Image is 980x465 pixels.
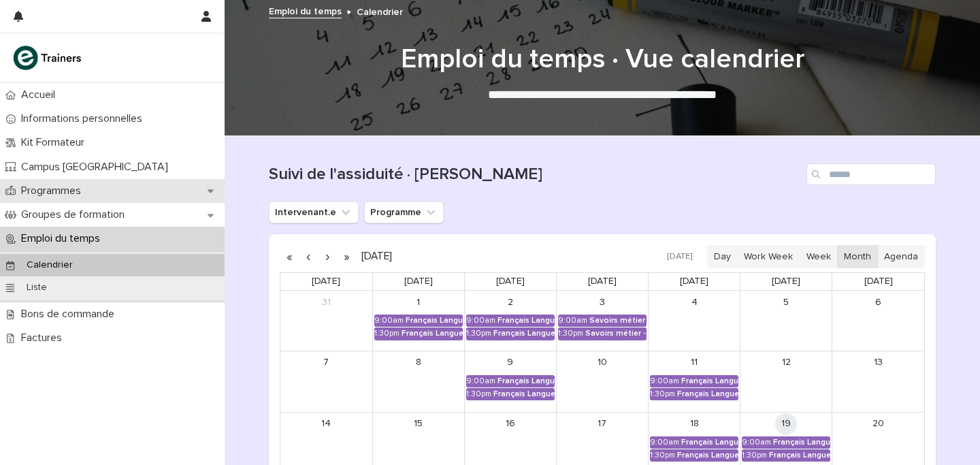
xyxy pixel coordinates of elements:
[356,251,392,261] h2: [DATE]
[497,376,555,386] div: Français Langue Professionnel - Interagir avec les collègues et la hiérarchie
[11,44,86,71] img: K0CqGN7SDeD6s4JG8KQk
[707,245,738,268] button: Day
[737,245,800,268] button: Work Week
[868,413,889,435] a: September 20, 2025
[558,316,587,325] div: 9:00am
[16,161,179,174] p: Campus [GEOGRAPHIC_DATA]
[269,202,359,223] button: Intervenant.e
[269,43,936,76] h1: Emploi du temps · Vue calendrier
[357,3,403,18] p: Calendrier
[16,232,111,245] p: Emploi du temps
[408,352,429,374] a: September 8, 2025
[16,112,153,125] p: Informations personnelles
[408,291,429,313] a: September 1, 2025
[650,389,675,399] div: 1:30pm
[408,413,429,435] a: September 15, 2025
[500,413,521,435] a: September 16, 2025
[681,438,738,447] div: Français Langue Professionnel - Valoriser les produits frais et leur origine
[280,351,372,412] td: September 7, 2025
[799,245,837,268] button: Week
[16,259,84,271] p: Calendrier
[769,451,830,460] div: Français Langue Professionnel - Interagir avec les collègues et la hiérarchie
[832,291,924,351] td: September 6, 2025
[775,352,797,374] a: September 12, 2025
[337,246,356,268] button: Next year
[464,291,556,351] td: September 2, 2025
[280,246,299,268] button: Previous year
[650,376,679,386] div: 9:00am
[556,351,648,412] td: September 10, 2025
[556,291,648,351] td: September 3, 2025
[299,246,318,268] button: Previous month
[16,332,73,344] p: Factures
[372,291,464,351] td: September 1, 2025
[683,291,705,313] a: September 4, 2025
[832,351,924,412] td: September 13, 2025
[269,3,342,18] a: Emploi du temps
[862,273,896,290] a: Saturday
[464,351,556,412] td: September 9, 2025
[466,376,495,386] div: 9:00am
[683,352,705,374] a: September 11, 2025
[868,291,889,313] a: September 6, 2025
[493,389,555,399] div: Français Langue Professionnel - Interagir avec les collègues et la hiérarchie
[500,291,521,313] a: September 2, 2025
[374,329,399,338] div: 1:30pm
[775,291,797,313] a: September 5, 2025
[650,438,679,447] div: 9:00am
[650,451,675,460] div: 1:30pm
[500,352,521,374] a: September 9, 2025
[497,316,555,325] div: Français Langue Professionnel - Valoriser les produits frais et leur origine
[16,185,92,197] p: Programmes
[374,316,404,325] div: 9:00am
[649,291,740,351] td: September 4, 2025
[877,245,925,268] button: Agenda
[740,291,832,351] td: September 5, 2025
[466,329,491,338] div: 1:30pm
[681,376,738,386] div: Français Langue Professionnel - Valoriser les produits frais et leur origine
[466,316,495,325] div: 9:00am
[806,163,936,185] input: Search
[16,136,95,149] p: Kit Formateur
[591,352,613,374] a: September 10, 2025
[585,329,647,338] div: Savoirs métier - Organisation et gestion des interventions quotidiennes
[315,291,337,313] a: August 31, 2025
[742,451,767,460] div: 1:30pm
[309,273,343,290] a: Sunday
[364,202,444,223] button: Programme
[402,273,436,290] a: Monday
[775,413,797,435] a: September 19, 2025
[372,351,464,412] td: September 8, 2025
[661,247,699,267] button: [DATE]
[773,438,830,447] div: Français Langue Professionnel - Interagir avec les collègues et la hiérarchie
[589,316,647,325] div: Savoirs métier - Organisation et gestion des interventions quotidiennes
[315,352,337,374] a: September 7, 2025
[402,329,463,338] div: Français Langue Professionnel - Interagir avec les collègues et la hiérarchie
[683,413,705,435] a: September 18, 2025
[677,389,738,399] div: Français Langue Professionnel - Valoriser les produits frais et leur origine
[769,273,803,290] a: Friday
[318,246,337,268] button: Next month
[493,329,555,338] div: Français Langue Professionnel - Valoriser les produits frais et leur origine
[742,438,771,447] div: 9:00am
[591,291,613,313] a: September 3, 2025
[406,316,463,325] div: Français Langue Professionnel - Interagir avec les collègues et la hiérarchie
[677,273,711,290] a: Thursday
[315,413,337,435] a: September 14, 2025
[677,451,738,460] div: Français Langue Professionnel - Valoriser les produits frais et leur origine
[493,273,527,290] a: Tuesday
[16,308,125,321] p: Bons de commande
[868,352,889,374] a: September 13, 2025
[837,245,878,268] button: Month
[269,165,801,185] h1: Suivi de l'assiduité · [PERSON_NAME]
[16,282,58,293] p: Liste
[591,413,613,435] a: September 17, 2025
[585,273,619,290] a: Wednesday
[558,329,583,338] div: 1:30pm
[740,351,832,412] td: September 12, 2025
[649,351,740,412] td: September 11, 2025
[16,89,66,101] p: Accueil
[466,389,491,399] div: 1:30pm
[16,208,135,221] p: Groupes de formation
